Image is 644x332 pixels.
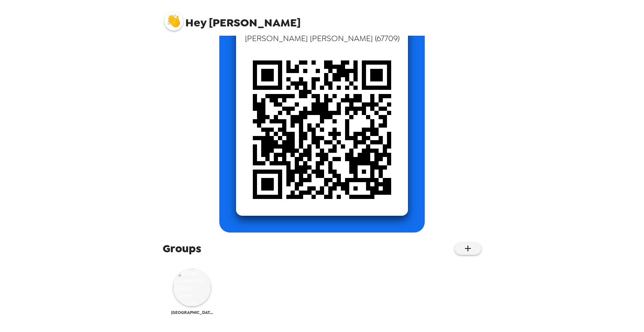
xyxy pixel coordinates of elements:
span: [PERSON_NAME] [PERSON_NAME] ( 67709 ) [245,33,400,44]
span: [PERSON_NAME] [164,8,301,29]
img: qr code [236,44,408,216]
span: Groups [163,241,201,256]
img: Miami University (Ohio) - Career Services [173,269,211,306]
span: [GEOGRAPHIC_DATA] ([US_STATE]) - Career Services [171,310,213,315]
span: Hey [185,15,206,30]
img: profile pic [164,12,183,31]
